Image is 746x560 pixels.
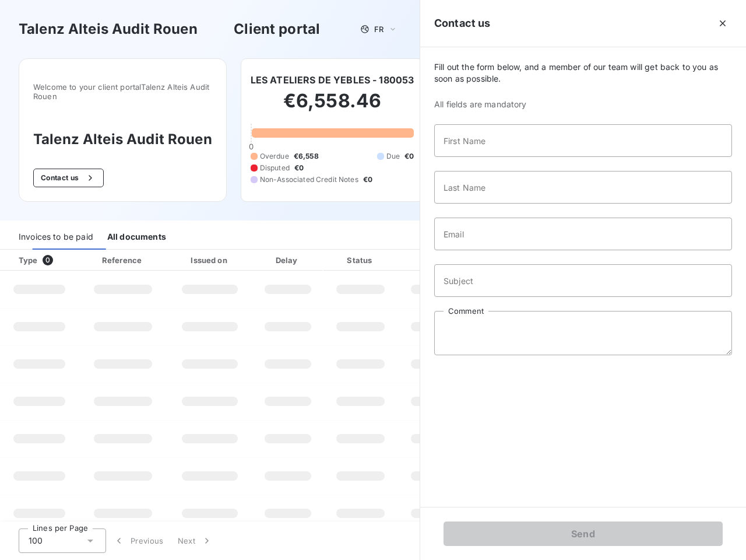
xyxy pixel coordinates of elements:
[107,225,166,250] div: All documents
[234,19,320,40] h3: Client portal
[260,151,289,162] span: Overdue
[33,129,212,150] h3: Talenz Alteis Audit Rouen
[326,254,395,266] div: Status
[251,89,414,124] h2: €6,558.46
[19,19,198,40] h3: Talenz Alteis Audit Rouen
[374,24,383,34] span: FR
[106,528,171,553] button: Previous
[249,142,254,151] span: 0
[404,151,414,162] span: €0
[363,174,372,185] span: €0
[33,82,212,101] span: Welcome to your client portal Talenz Alteis Audit Rouen
[400,254,474,266] div: Amount
[43,255,53,265] span: 0
[171,528,220,553] button: Next
[170,254,250,266] div: Issued on
[19,225,93,250] div: Invoices to be paid
[251,73,414,87] h6: LES ATELIERS DE YEBLES - 180053
[434,124,732,157] input: placeholder
[260,174,358,185] span: Non-Associated Credit Notes
[102,256,142,265] div: Reference
[434,264,732,297] input: placeholder
[294,163,304,173] span: €0
[434,171,732,204] input: placeholder
[434,218,732,250] input: placeholder
[444,521,723,546] button: Send
[29,535,43,547] span: 100
[33,169,104,187] button: Contact us
[434,99,732,110] span: All fields are mandatory
[255,254,321,266] div: Delay
[434,61,732,85] span: Fill out the form below, and a member of our team will get back to you as soon as possible.
[12,254,76,266] div: Type
[434,15,491,32] h5: Contact us
[294,151,319,162] span: €6,558
[260,163,290,173] span: Disputed
[386,151,400,162] span: Due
